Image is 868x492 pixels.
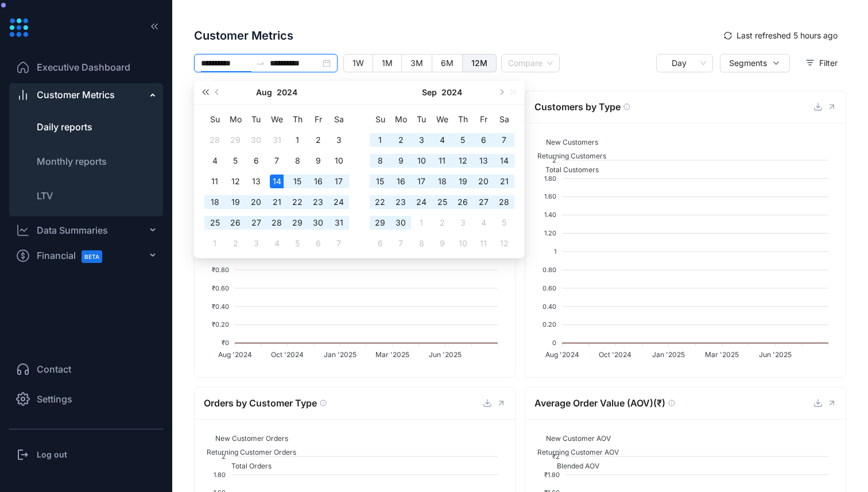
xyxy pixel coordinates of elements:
span: to [256,59,265,68]
div: 10 [414,154,428,168]
td: 2024-08-08 [287,150,308,171]
th: Th [287,109,308,130]
div: 4 [270,237,284,250]
div: 23 [311,195,325,209]
div: 1 [373,133,387,147]
tspan: Oct '2024 [599,350,631,359]
td: 2024-08-20 [246,192,266,212]
div: Average Order Value (AOV)(₹) [534,396,813,410]
tspan: Aug '2024 [218,350,252,359]
td: 2024-08-30 [308,212,328,233]
div: 4 [208,154,222,168]
tspan: Jun '2025 [429,350,462,359]
div: 7 [270,154,284,168]
div: 12 [456,154,470,168]
div: 11 [476,237,490,250]
td: 2024-09-29 [370,212,390,233]
td: 2024-08-21 [266,192,287,212]
span: Monthly reports [37,156,107,167]
tspan: Aug '2024 [545,350,579,359]
td: 2024-09-05 [287,233,308,254]
div: 6 [249,154,263,168]
tspan: ₹0.80 [212,266,229,274]
h3: Log out [37,449,67,460]
td: 2024-08-05 [225,150,246,171]
div: 1 [290,133,304,147]
td: 2024-08-01 [287,130,308,150]
tspan: 0.60 [542,284,556,292]
div: 2 [394,133,408,147]
div: 16 [311,175,325,188]
td: 2024-09-09 [390,150,411,171]
div: 4 [476,216,490,230]
div: 7 [332,237,346,250]
td: 2024-08-29 [287,212,308,233]
span: LTV [37,190,53,202]
td: 2024-10-05 [494,212,514,233]
th: We [432,109,452,130]
td: 2024-09-10 [411,150,432,171]
td: 2024-08-06 [246,150,266,171]
td: 2024-08-31 [328,212,349,233]
div: Customers by Type [534,100,813,114]
td: 2024-09-01 [370,130,390,150]
div: 25 [208,216,222,230]
td: 2024-10-04 [473,212,494,233]
td: 2024-10-01 [411,212,432,233]
button: syncLast refreshed 5 hours ago [715,26,846,45]
div: 13 [476,154,490,168]
div: 1 [208,237,222,250]
td: 2024-10-09 [432,233,452,254]
div: 10 [456,237,470,250]
div: 6 [311,237,325,250]
div: 28 [497,195,511,209]
div: 15 [290,175,304,188]
td: 2024-08-26 [225,212,246,233]
td: 2024-09-14 [494,150,514,171]
div: 2 [435,216,449,230]
div: 9 [394,154,408,168]
th: Mo [390,109,411,130]
td: 2024-08-27 [246,212,266,233]
td: 2024-10-06 [370,233,390,254]
td: 2024-08-03 [328,130,349,150]
span: 1M [382,58,393,68]
td: 2024-09-16 [390,171,411,192]
td: 2024-08-14 [266,171,287,192]
div: 20 [476,175,490,188]
button: 2024 [277,81,297,104]
td: 2024-08-19 [225,192,246,212]
span: New Customer Orders [207,434,288,443]
td: 2024-09-20 [473,171,494,192]
div: 30 [311,216,325,230]
td: 2024-08-25 [204,212,225,233]
div: 26 [456,195,470,209]
tspan: 1.40 [544,211,556,219]
div: 6 [476,133,490,147]
div: 16 [394,175,408,188]
div: 24 [414,195,428,209]
td: 2024-09-27 [473,192,494,212]
td: 2024-08-12 [225,171,246,192]
div: 5 [456,133,470,147]
tspan: 2 [222,452,226,460]
tspan: Oct '2024 [271,350,304,359]
div: Data Summaries [37,223,108,237]
tspan: 1.20 [544,229,556,237]
span: Customer Metrics [194,27,715,44]
span: Returning Customer AOV [529,448,619,456]
td: 2024-09-05 [452,130,473,150]
div: 22 [373,195,387,209]
button: Sep [422,81,437,104]
span: sync [724,32,732,40]
td: 2024-09-04 [266,233,287,254]
td: 2024-08-10 [328,150,349,171]
div: 11 [208,175,222,188]
td: 2024-08-17 [328,171,349,192]
tspan: ₹1.80 [544,471,560,479]
div: 13 [249,175,263,188]
th: Fr [473,109,494,130]
td: 2024-08-13 [246,171,266,192]
td: 2024-08-15 [287,171,308,192]
td: 2024-10-08 [411,233,432,254]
